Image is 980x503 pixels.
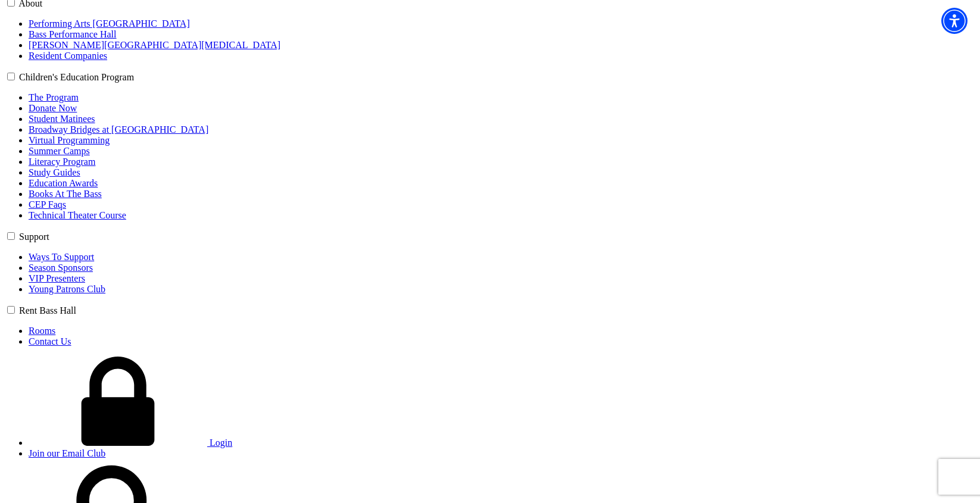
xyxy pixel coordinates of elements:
a: Rooms [29,326,55,336]
a: Resident Companies [29,51,107,61]
a: Summer Camps [29,146,90,156]
label: Children's Education Program [19,72,134,82]
a: CEP Faqs [29,199,66,210]
a: Performing Arts [GEOGRAPHIC_DATA] [29,18,190,29]
a: Student Matinees [29,114,95,124]
span: Login [210,438,232,448]
a: Ways To Support [29,252,94,262]
a: Literacy Program [29,157,95,167]
a: Contact Us [29,336,71,346]
a: [PERSON_NAME][GEOGRAPHIC_DATA][MEDICAL_DATA] [29,40,280,50]
a: Bass Performance Hall [29,29,117,39]
a: Donate Now [29,103,77,113]
a: Season Sponsors [29,263,93,273]
a: Virtual Programming [29,135,110,145]
div: Accessibility Menu [941,8,967,34]
a: Study Guides [29,167,80,177]
label: Support [19,232,49,242]
a: Education Awards [29,178,98,188]
a: Broadway Bridges at [GEOGRAPHIC_DATA] [29,124,208,135]
label: Rent Bass Hall [19,305,76,315]
a: Login [29,438,232,448]
a: Technical Theater Course [29,210,126,220]
a: Join our Email Club [29,448,105,458]
a: Books At The Bass [29,189,102,199]
a: VIP Presenters [29,273,85,283]
a: The Program [29,92,79,102]
a: Young Patrons Club [29,284,105,294]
